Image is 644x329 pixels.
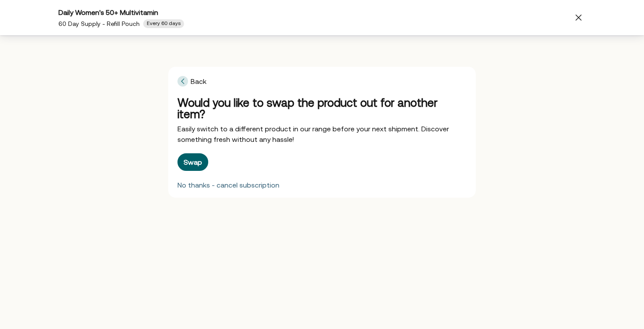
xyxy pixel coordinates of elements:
[58,8,158,16] span: Daily Women's 50+ Multivitamin
[177,76,206,87] span: Back
[191,77,206,85] span: Back
[147,20,181,27] span: Every 60 days
[58,20,140,27] span: 60 Day Supply - Refill Pouch
[184,159,202,166] div: Swap
[177,97,467,120] div: Would you like to swap the product out for another item?
[177,125,449,143] span: Easily switch to a different product in our range before your next shipment. Discover something f...
[177,153,208,171] button: Swap
[177,181,279,188] div: No thanks - cancel subscription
